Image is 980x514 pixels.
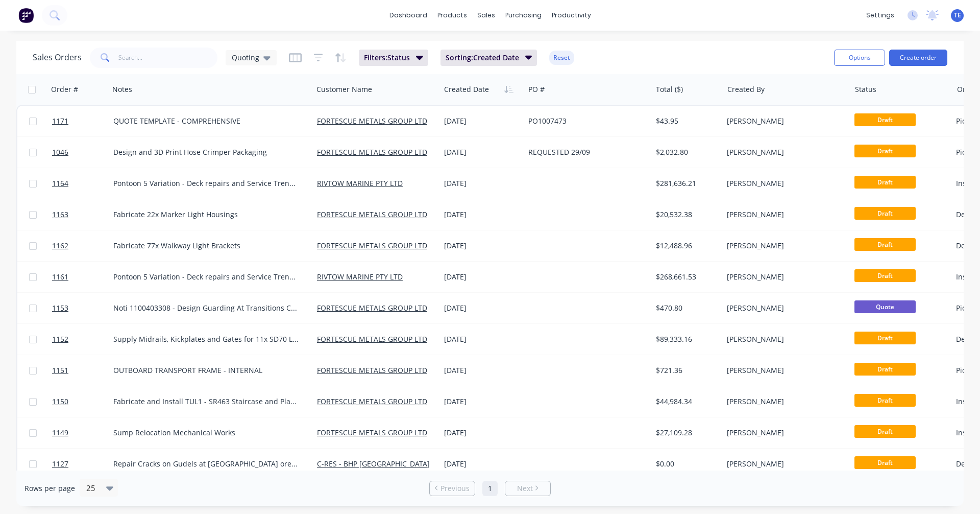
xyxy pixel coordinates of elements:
[528,84,545,95] div: PO #
[317,365,427,375] a: FORTESCUE METALS GROUP LTD
[854,456,916,469] span: Draft
[656,459,716,469] div: $0.00
[113,241,299,251] div: Fabricate 77x Walkway Light Brackets
[52,386,113,417] a: 1150
[52,178,68,189] span: 1164
[52,324,113,355] a: 1152
[52,199,113,230] a: 1163
[317,334,427,344] a: FORTESCUE METALS GROUP LTD
[656,241,716,251] div: $12,488.96
[472,8,500,23] div: sales
[112,84,132,95] div: Notes
[528,147,642,157] div: REQUESTED 29/09
[500,8,547,23] div: purchasing
[517,483,533,494] span: Next
[113,178,299,189] div: Pontoon 5 Variation - Deck repairs and Service Trench repairs - Stainless steel
[656,334,716,344] div: $89,333.16
[52,417,113,448] a: 1149
[854,238,916,251] span: Draft
[317,241,427,250] a: FORTESCUE METALS GROUP LTD
[24,483,75,494] span: Rows per page
[52,396,68,407] span: 1150
[727,396,840,407] div: [PERSON_NAME]
[727,178,840,189] div: [PERSON_NAME]
[113,428,299,438] div: Sump Relocation Mechanical Works
[444,365,520,376] div: [DATE]
[52,147,68,157] span: 1046
[547,8,596,23] div: productivity
[444,209,520,220] div: [DATE]
[444,428,520,438] div: [DATE]
[317,396,427,406] a: FORTESCUE METALS GROUP LTD
[432,8,472,23] div: products
[727,241,840,251] div: [PERSON_NAME]
[359,50,428,66] button: Filters:Status
[446,53,519,63] span: Sorting: Created Date
[444,459,520,469] div: [DATE]
[854,176,916,189] span: Draft
[444,241,520,251] div: [DATE]
[861,8,899,23] div: settings
[33,53,82,62] h1: Sales Orders
[854,145,916,157] span: Draft
[52,272,68,282] span: 1161
[727,147,840,157] div: [PERSON_NAME]
[316,84,372,95] div: Customer Name
[444,272,520,282] div: [DATE]
[444,147,520,157] div: [DATE]
[52,334,68,344] span: 1152
[854,394,916,407] span: Draft
[656,396,716,407] div: $44,984.34
[440,483,470,494] span: Previous
[52,428,68,438] span: 1149
[727,459,840,469] div: [PERSON_NAME]
[656,209,716,220] div: $20,532.38
[317,147,427,157] a: FORTESCUE METALS GROUP LTD
[505,483,550,494] a: Next page
[52,303,68,313] span: 1153
[317,116,427,126] a: FORTESCUE METALS GROUP LTD
[656,178,716,189] div: $281,636.21
[52,209,68,220] span: 1163
[854,113,916,126] span: Draft
[834,50,885,66] button: Options
[528,116,642,126] div: PO1007473
[118,48,218,68] input: Search...
[52,137,113,168] a: 1046
[444,116,520,126] div: [DATE]
[656,303,716,313] div: $470.80
[656,272,716,282] div: $268,661.53
[656,116,716,126] div: $43.95
[51,84,78,95] div: Order #
[113,396,299,407] div: Fabricate and Install TUL1 - SR463 Staircase and Platform
[425,481,555,496] ul: Pagination
[854,425,916,438] span: Draft
[52,230,113,261] a: 1162
[113,209,299,220] div: Fabricate 22x Marker Light Housings
[364,53,410,63] span: Filters: Status
[444,396,520,407] div: [DATE]
[444,303,520,313] div: [DATE]
[954,11,961,20] span: TE
[317,272,403,282] a: RIVTOW MARINE PTY LTD
[854,207,916,220] span: Draft
[52,168,113,199] a: 1164
[113,365,299,376] div: OUTBOARD TRANSPORT FRAME - INTERNAL
[113,116,299,126] div: QUOTE TEMPLATE - COMPREHENSIVE
[113,459,299,469] div: Repair Cracks on Gudels at [GEOGRAPHIC_DATA] orecar repair shop as per Aben reports.
[656,365,716,376] div: $721.36
[317,209,427,219] a: FORTESCUE METALS GROUP LTD
[113,147,299,157] div: Design and 3D Print Hose Crimper Packaging
[549,51,574,65] button: Reset
[317,428,427,437] a: FORTESCUE METALS GROUP LTD
[855,84,876,95] div: Status
[656,147,716,157] div: $2,032.80
[52,241,68,251] span: 1162
[889,50,947,66] button: Create order
[232,52,259,63] span: Quoting
[52,449,113,479] a: 1127
[317,178,403,188] a: RIVTOW MARINE PTY LTD
[854,363,916,376] span: Draft
[727,84,765,95] div: Created By
[430,483,475,494] a: Previous page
